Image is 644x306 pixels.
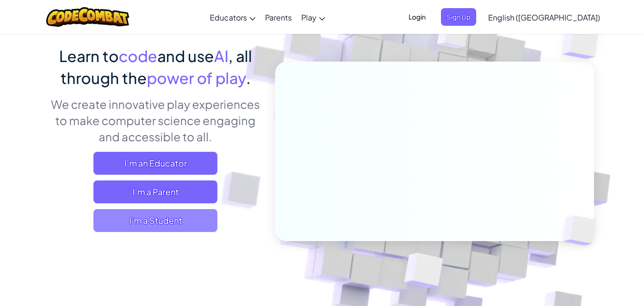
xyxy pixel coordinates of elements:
span: English ([GEOGRAPHIC_DATA]) [488,12,600,22]
a: Play [296,4,330,30]
img: Overlap cubes [547,196,618,265]
button: Login [403,8,431,26]
img: Overlap cubes [419,1,488,73]
span: Educators [210,12,247,22]
span: . [246,68,251,87]
a: I'm an Educator [93,152,217,175]
button: Sign Up [441,8,476,26]
img: Overlap cubes [543,2,625,83]
span: and use [157,46,214,65]
span: Play [301,12,317,22]
span: Learn to [59,46,119,65]
p: We create innovative play experiences to make computer science engaging and accessible to all. [51,96,261,145]
a: Parents [260,4,296,30]
span: AI [214,46,228,65]
span: code [119,46,157,65]
a: I'm a Parent [93,180,217,203]
button: I'm a Student [93,209,217,232]
a: Educators [205,4,260,30]
img: CodeCombat logo [46,7,130,27]
span: power of play [147,68,246,87]
a: English ([GEOGRAPHIC_DATA]) [483,4,605,30]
